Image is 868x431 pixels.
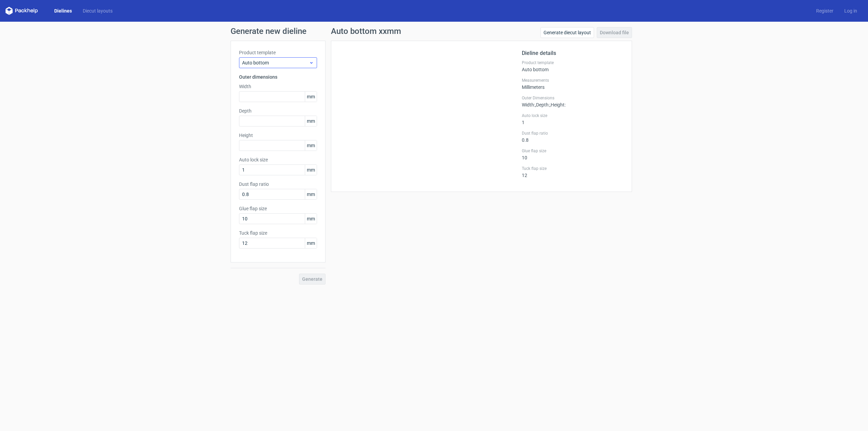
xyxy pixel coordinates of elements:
[231,27,637,35] h1: Generate new dieline
[522,131,624,136] label: Dust flap ratio
[305,140,317,151] span: mm
[305,214,317,224] span: mm
[305,116,317,126] span: mm
[535,102,550,107] span: , Depth :
[522,166,624,178] div: 12
[522,95,624,101] label: Outer Dimensions
[305,189,317,199] span: mm
[522,113,624,125] div: 1
[239,107,317,114] label: Depth
[550,102,566,107] span: , Height :
[522,60,624,72] div: Auto bottom
[522,148,624,154] label: Glue flap size
[239,49,317,56] label: Product template
[522,166,624,171] label: Tuck flap size
[239,205,317,212] label: Glue flap size
[239,181,317,188] label: Dust flap ratio
[77,7,118,14] a: Diecut layouts
[522,78,624,90] div: Millimeters
[239,83,317,90] label: Width
[242,59,309,66] span: Auto bottom
[839,7,863,14] a: Log in
[239,74,317,80] h3: Outer dimensions
[239,230,317,236] label: Tuck flap size
[239,156,317,163] label: Auto lock size
[540,27,594,38] a: Generate diecut layout
[305,165,317,175] span: mm
[49,7,77,14] a: Dielines
[305,238,317,248] span: mm
[305,92,317,102] span: mm
[239,132,317,139] label: Height
[522,78,624,83] label: Measurements
[811,7,839,14] a: Register
[522,60,624,65] label: Product template
[522,131,624,143] div: 0.8
[522,102,535,107] span: Width :
[522,148,624,160] div: 10
[331,27,401,35] h1: Auto bottom xxmm
[522,113,624,118] label: Auto lock size
[522,49,624,57] h2: Dieline details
